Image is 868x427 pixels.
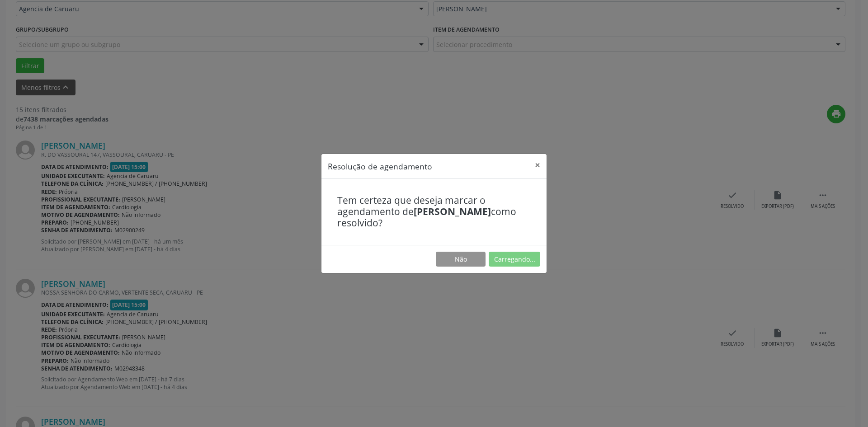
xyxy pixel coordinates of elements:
button: Não [436,252,486,267]
button: Carregando... [489,252,540,267]
h5: Resolução de agendamento [328,160,432,172]
h4: Tem certeza que deseja marcar o agendamento de como resolvido? [337,195,531,229]
button: Close [528,154,547,176]
b: [PERSON_NAME] [414,205,491,218]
